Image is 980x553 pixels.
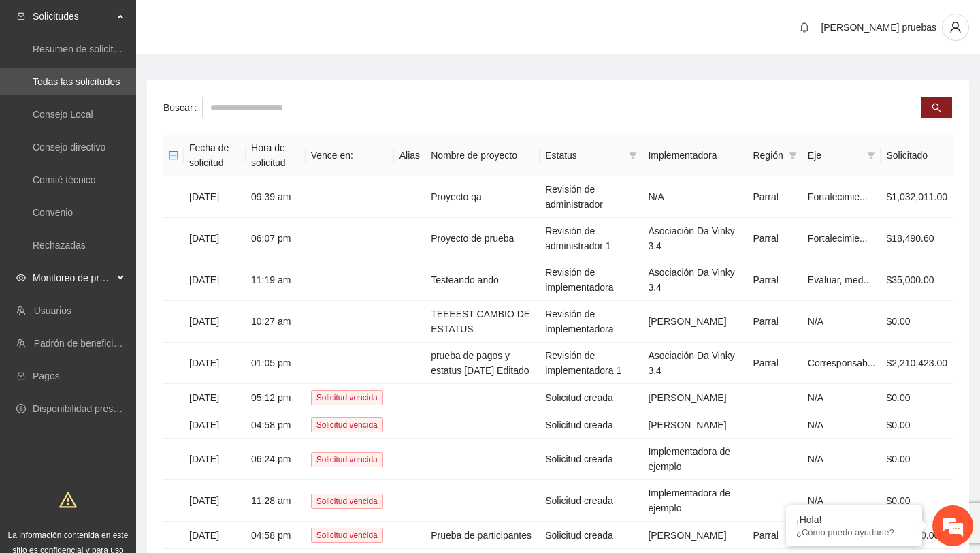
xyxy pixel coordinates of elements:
[808,274,871,285] span: Evaluar, med...
[943,21,968,33] span: user
[246,439,306,480] td: 06:24 pm
[802,439,881,480] td: N/A
[794,16,815,38] button: bell
[184,480,246,522] td: [DATE]
[246,411,306,439] td: 04:58 pm
[540,439,642,480] td: Solicitud creada
[867,151,875,159] span: filter
[311,390,383,405] span: Solicitud vencida
[184,259,246,301] td: [DATE]
[33,44,186,54] a: Resumen de solicitudes por aprobar
[881,384,953,411] td: $0.00
[753,148,783,163] span: Región
[786,145,800,165] span: filter
[163,97,202,118] label: Buscar
[881,411,953,439] td: $0.00
[246,522,306,549] td: 04:58 pm
[184,384,246,411] td: [DATE]
[34,305,71,316] a: Usuarios
[629,151,637,159] span: filter
[246,218,306,259] td: 06:07 pm
[747,522,802,549] td: Parral
[642,480,747,522] td: Implementadora de ejemplo
[33,370,60,381] a: Pagos
[540,218,642,259] td: Revisión de administrador 1
[246,176,306,218] td: 09:39 am
[16,12,26,21] span: inbox
[425,218,540,259] td: Proyecto de prueba
[881,135,953,176] th: Solicitado
[246,259,306,301] td: 11:19 am
[747,176,802,218] td: Parral
[642,218,747,259] td: Asociación Da Vinky 3.4
[184,439,246,480] td: [DATE]
[425,176,540,218] td: Proyecto qa
[311,494,383,509] span: Solicitud vencida
[881,480,953,522] td: $0.00
[33,403,149,414] a: Disponibilidad presupuestal
[921,97,952,118] button: search
[33,207,73,218] a: Convenio
[881,259,953,301] td: $35,000.00
[59,491,77,509] span: warning
[169,151,178,160] span: minus-square
[545,148,623,163] span: Estatus
[881,343,953,384] td: $2,210,423.00
[540,176,642,218] td: Revisión de administrador
[642,301,747,343] td: [PERSON_NAME]
[540,343,642,384] td: Revisión de implementadora 1
[425,259,540,301] td: Testeando ando
[540,411,642,439] td: Solicitud creada
[184,218,246,259] td: [DATE]
[540,384,642,411] td: Solicitud creada
[747,259,802,301] td: Parral
[808,148,862,163] span: Eje
[540,480,642,522] td: Solicitud creada
[642,135,747,176] th: Implementadora
[425,301,540,343] td: TEEEEST CAMBIO DE ESTATUS
[796,514,912,525] div: ¡Hola!
[33,264,113,291] span: Monitoreo de proyectos
[184,522,246,549] td: [DATE]
[425,343,540,384] td: prueba de pagos y estatus [DATE] Editado
[33,240,86,251] a: Rechazadas
[747,301,802,343] td: Parral
[540,301,642,343] td: Revisión de implementadora
[425,135,540,176] th: Nombre de proyecto
[808,358,876,368] span: Corresponsab...
[642,343,747,384] td: Asociación Da Vinky 3.4
[394,135,425,176] th: Alias
[642,439,747,480] td: Implementadora de ejemplo
[881,439,953,480] td: $0.00
[789,151,797,159] span: filter
[16,273,26,283] span: eye
[246,301,306,343] td: 10:27 am
[184,135,246,176] th: Fecha de solicitud
[881,218,953,259] td: $18,490.60
[246,480,306,522] td: 11:28 am
[33,3,113,30] span: Solicitudes
[306,135,394,176] th: Vence en:
[802,384,881,411] td: N/A
[311,452,383,467] span: Solicitud vencida
[33,76,120,87] a: Todas las solicitudes
[184,343,246,384] td: [DATE]
[747,343,802,384] td: Parral
[794,22,815,33] span: bell
[246,135,306,176] th: Hora de solicitud
[864,145,878,165] span: filter
[642,384,747,411] td: [PERSON_NAME]
[184,301,246,343] td: [DATE]
[184,411,246,439] td: [DATE]
[540,259,642,301] td: Revisión de implementadora
[33,109,93,120] a: Consejo Local
[540,522,642,549] td: Solicitud creada
[184,176,246,218] td: [DATE]
[246,343,306,384] td: 01:05 pm
[642,522,747,549] td: [PERSON_NAME]
[808,191,868,202] span: Fortalecimie...
[33,174,96,185] a: Comité técnico
[626,145,640,165] span: filter
[642,411,747,439] td: [PERSON_NAME]
[246,384,306,411] td: 05:12 pm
